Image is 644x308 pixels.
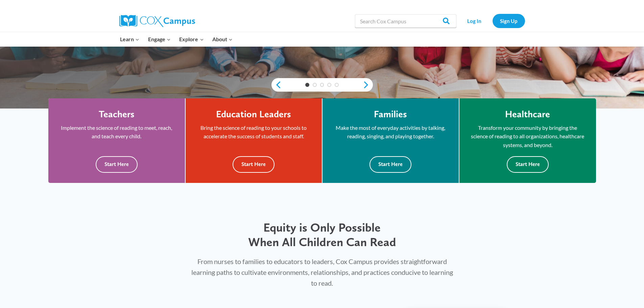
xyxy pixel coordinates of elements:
div: content slider buttons [271,78,373,92]
a: 2 [313,83,317,87]
a: previous [271,81,282,89]
img: Cox Campus [119,15,195,27]
a: Log In [460,14,489,28]
nav: Primary Navigation [116,32,237,46]
a: Teachers Implement the science of reading to meet, reach, and teach every child. Start Here [48,98,185,183]
a: Families Make the most of everyday activities by talking, reading, singing, and playing together.... [323,98,459,183]
a: 5 [335,83,339,87]
h4: Healthcare [505,109,550,120]
a: next [363,81,373,89]
button: Start Here [507,156,549,173]
a: Healthcare Transform your community by bringing the science of reading to all organizations, heal... [459,98,596,183]
p: Implement the science of reading to meet, reach, and teach every child. [58,123,175,141]
button: Start Here [233,156,275,173]
a: Sign Up [493,14,525,28]
button: Child menu of About [208,32,237,46]
button: Child menu of Engage [144,32,175,46]
a: 4 [327,83,331,87]
h4: Teachers [99,109,135,120]
input: Search Cox Campus [355,14,456,28]
button: Child menu of Learn [116,32,144,46]
a: 3 [320,83,324,87]
h4: Education Leaders [216,109,291,120]
button: Start Here [96,156,138,173]
button: Child menu of Explore [175,32,208,46]
p: Transform your community by bringing the science of reading to all organizations, healthcare syst... [470,123,586,149]
a: 1 [305,83,309,87]
p: Make the most of everyday activities by talking, reading, singing, and playing together. [333,123,449,141]
button: Start Here [369,156,411,173]
p: Bring the science of reading to your schools to accelerate the success of students and staff. [196,123,312,141]
a: Education Leaders Bring the science of reading to your schools to accelerate the success of stude... [186,98,322,183]
p: From nurses to families to educators to leaders, Cox Campus provides straightforward learning pat... [191,256,453,288]
nav: Secondary Navigation [460,14,525,28]
span: Equity is Only Possible When All Children Can Read [248,220,396,249]
h4: Families [374,109,407,120]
